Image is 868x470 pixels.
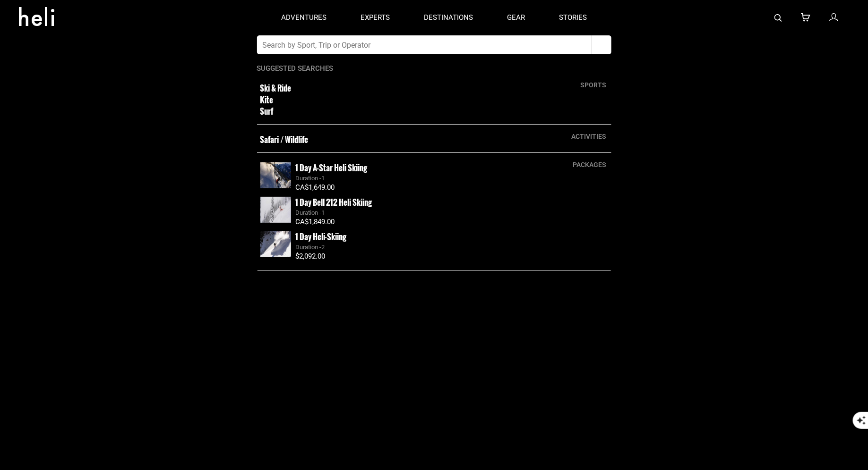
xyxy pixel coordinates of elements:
[567,132,611,141] div: activities
[260,83,539,94] small: Ski & Ride
[296,252,326,260] span: $2,092.00
[424,13,473,23] p: destinations
[322,209,325,216] span: 1
[296,174,608,183] div: Duration -
[322,174,325,181] span: 1
[296,218,335,226] span: CA$1,849.00
[257,35,592,54] input: Search by Sport, Trip or Operator
[568,160,611,169] div: packages
[260,162,291,188] img: images
[260,231,291,257] img: images
[281,13,327,23] p: adventures
[322,243,325,250] span: 2
[576,80,611,90] div: sports
[257,64,611,74] p: Suggested Searches
[296,183,335,192] span: CA$1,649.00
[361,13,390,23] p: experts
[296,208,608,217] div: Duration -
[260,197,291,223] img: images
[260,94,539,105] small: Kite
[296,231,347,243] small: 1 Day Heli-Skiing
[774,14,782,22] img: search-bar-icon.svg
[296,196,372,208] small: 1 Day Bell 212 Heli Skiing
[296,162,368,174] small: 1 Day A-Star Heli Skiing
[260,106,539,117] small: Surf
[260,134,539,145] small: Safari / Wildlife
[296,243,608,252] div: Duration -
